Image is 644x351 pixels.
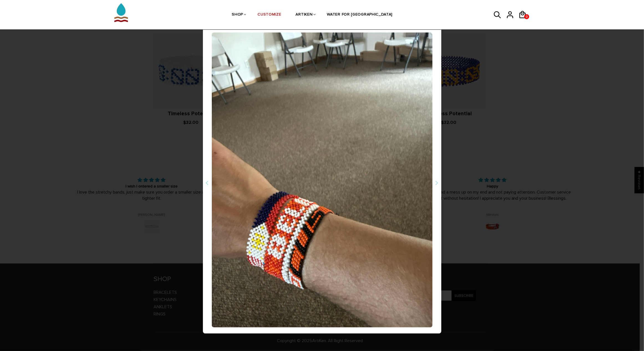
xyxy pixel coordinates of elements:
[524,13,529,20] span: 0
[296,0,313,30] a: ARTIKEN
[524,14,529,19] a: 0
[432,175,441,190] button: Next
[327,0,393,30] a: WATER FOR [GEOGRAPHIC_DATA]
[258,0,281,30] a: CUSTOMIZE
[203,175,212,190] button: Previous
[232,0,243,30] a: SHOP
